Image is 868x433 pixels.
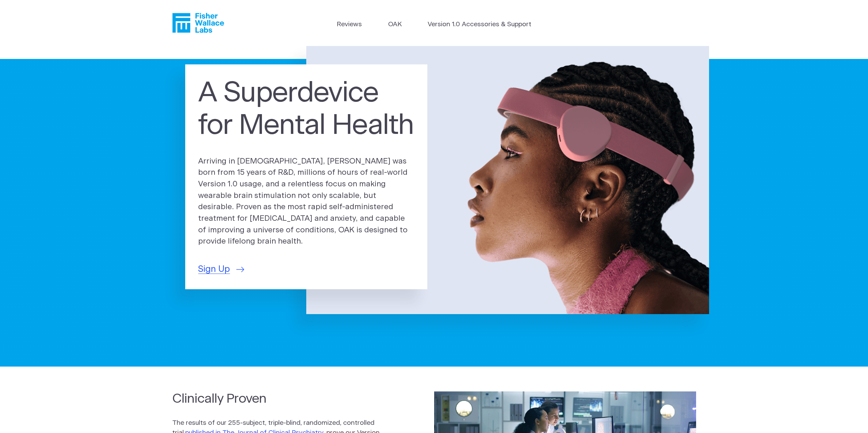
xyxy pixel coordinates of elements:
[337,20,362,30] a: Reviews
[172,13,224,33] a: Fisher Wallace
[198,156,414,248] p: Arriving in [DEMOGRAPHIC_DATA], [PERSON_NAME] was born from 15 years of R&D, millions of hours of...
[198,263,230,276] span: Sign Up
[198,263,244,276] a: Sign Up
[428,20,531,30] a: Version 1.0 Accessories & Support
[172,390,382,407] h2: Clinically Proven
[198,77,414,142] h1: A Superdevice for Mental Health
[388,20,402,30] a: OAK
